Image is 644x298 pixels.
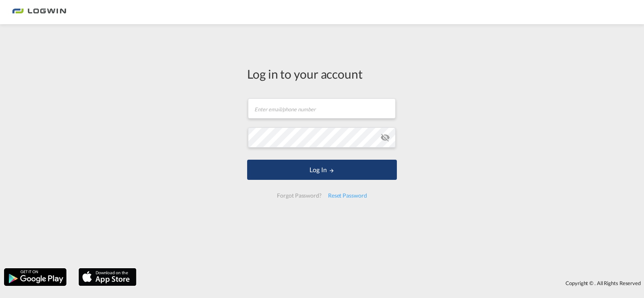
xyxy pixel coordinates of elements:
img: google.png [3,267,67,287]
img: apple.png [78,267,137,287]
div: Reset Password [325,188,370,203]
input: Enter email/phone number [248,98,396,119]
div: Log in to your account [247,65,397,82]
div: Copyright © . All Rights Reserved [140,276,644,290]
div: Forgot Password? [274,188,324,203]
img: bc73a0e0d8c111efacd525e4c8ad7d32.png [12,3,66,21]
md-icon: icon-eye-off [380,133,390,142]
button: LOGIN [247,160,397,180]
